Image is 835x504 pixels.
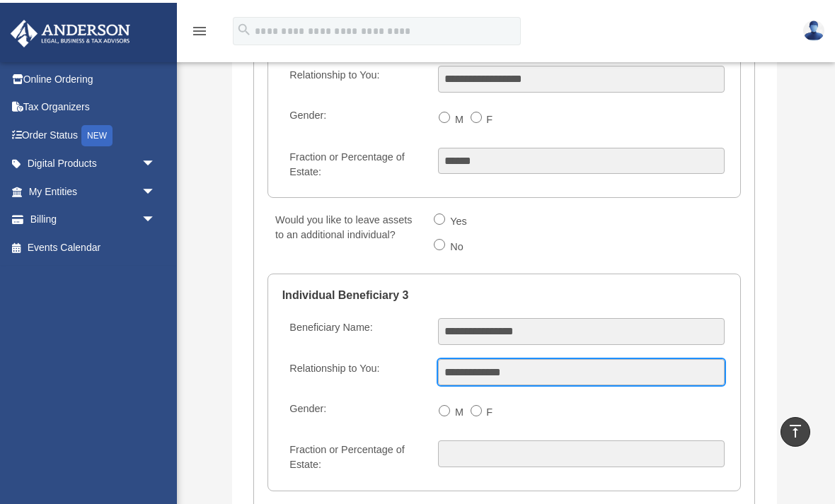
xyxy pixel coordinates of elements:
[284,104,427,131] label: Gender:
[483,106,499,129] label: F
[191,20,208,37] i: menu
[284,397,427,423] label: Gender:
[446,208,473,230] label: Yes
[284,145,427,180] label: Fraction or Percentage of Estate:
[803,18,824,38] img: User Pic
[284,63,427,90] label: Relationship to You:
[142,203,170,232] span: arrow_drop_down
[81,122,113,143] div: NEW
[269,208,422,258] label: Would you like to leave assets to an additional individual?
[10,62,177,90] a: Online Ordering
[10,175,177,203] a: My Entitiesarrow_drop_down
[191,25,208,37] a: menu
[10,90,177,119] a: Tax Organizers
[10,230,177,259] a: Events Calendar
[282,271,727,314] legend: Individual Beneficiary 3
[142,175,170,204] span: arrow_drop_down
[483,399,499,422] label: F
[284,356,427,383] label: Relationship to You:
[451,106,469,129] label: M
[284,315,427,342] label: Beneficiary Name:
[446,233,469,256] label: No
[284,438,427,472] label: Fraction or Percentage of Estate:
[10,203,177,231] a: Billingarrow_drop_down
[781,414,810,444] a: vertical_align_top
[787,420,804,437] i: vertical_align_top
[10,147,177,175] a: Digital Productsarrow_drop_down
[10,118,177,147] a: Order StatusNEW
[6,17,134,45] img: Anderson Advisors Platinum Portal
[236,19,252,35] i: search
[142,147,170,176] span: arrow_drop_down
[451,399,469,422] label: M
